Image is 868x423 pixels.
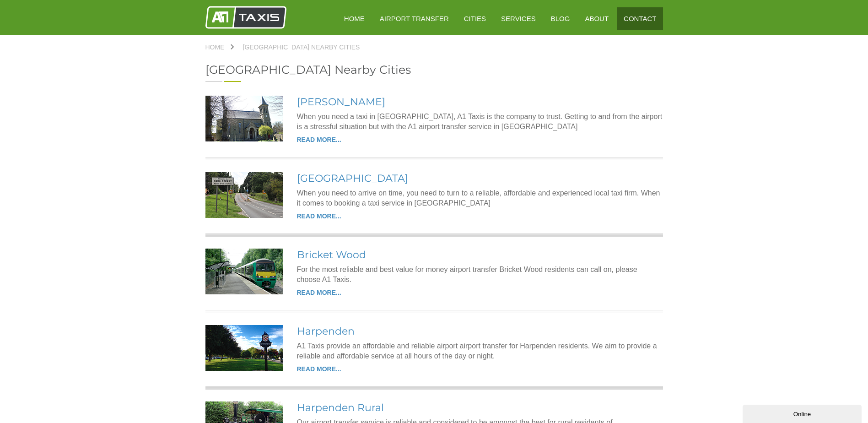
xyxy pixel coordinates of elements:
[297,112,663,132] p: When you need a taxi in [GEOGRAPHIC_DATA], A1 Taxis is the company to trust. Getting to and from ...
[205,96,283,141] img: Colney Heath
[297,188,663,208] p: When you need to arrive on time, you need to turn to a reliable, affordable and experienced local...
[297,341,663,361] p: A1 Taxis provide an affordable and reliable airport airport transfer for Harpenden residents. We ...
[297,212,341,220] a: READ MORE...
[495,7,542,30] a: Services
[578,7,615,30] a: About
[205,43,225,51] span: Home
[545,7,577,30] a: Blog
[297,96,385,108] a: [PERSON_NAME]
[297,289,341,296] a: READ MORE...
[205,325,283,371] img: Harpenden
[205,172,283,218] img: Park Street Lane
[297,365,341,373] a: READ MORE...
[205,6,286,29] img: A1 Taxis
[338,7,371,30] a: HOME
[205,249,283,294] img: Bricket Wood
[297,136,341,143] a: READ MORE...
[373,7,455,30] a: Airport Transfer
[243,43,360,51] span: [GEOGRAPHIC_DATA] Nearby Cities
[743,403,863,423] iframe: chat widget
[234,44,369,50] a: [GEOGRAPHIC_DATA] Nearby Cities
[458,7,492,30] a: Cities
[205,44,234,50] a: Home
[297,249,366,261] a: Bricket Wood
[297,265,663,285] p: For the most reliable and best value for money airport transfer Bricket Wood residents can call o...
[617,7,663,30] a: Contact
[297,325,355,337] a: Harpenden
[297,172,408,184] a: [GEOGRAPHIC_DATA]
[205,64,663,76] h2: [GEOGRAPHIC_DATA] Nearby Cities
[297,401,384,414] a: Harpenden Rural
